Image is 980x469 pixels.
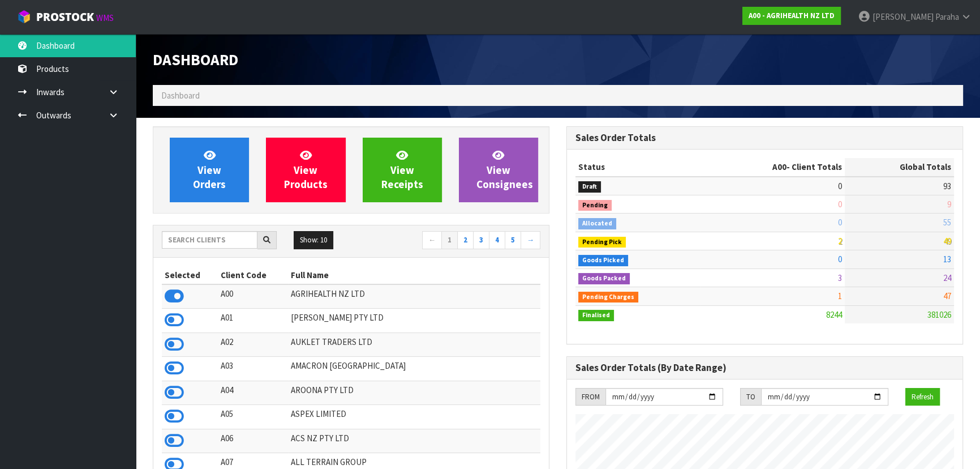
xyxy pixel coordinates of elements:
[288,429,540,453] td: ACS NZ PTY LTD
[170,138,249,202] a: ViewOrders
[578,255,628,266] span: Goods Picked
[288,309,540,332] td: [PERSON_NAME] PTY LTD
[905,388,940,406] button: Refresh
[288,381,540,404] td: AROONA PTY LTD
[422,231,442,249] a: ←
[218,266,288,284] th: Client Code
[288,266,540,284] th: Full Name
[161,90,200,101] span: Dashboard
[218,429,288,453] td: A06
[578,200,612,211] span: Pending
[284,148,328,191] span: View Products
[838,181,842,191] span: 0
[193,148,226,191] span: View Orders
[489,231,505,249] a: 4
[218,381,288,404] td: A04
[943,291,951,301] span: 47
[457,231,474,249] a: 2
[96,12,114,23] small: WMS
[578,292,638,303] span: Pending Charges
[476,148,533,191] span: View Consignees
[845,158,954,176] th: Global Totals
[153,50,238,69] span: Dashboard
[288,284,540,309] td: AGRIHEALTH NZ LTD
[360,231,541,251] nav: Page navigation
[575,363,954,373] h3: Sales Order Totals (By Date Range)
[473,231,489,249] a: 3
[947,199,951,210] span: 9
[575,133,954,143] h3: Sales Order Totals
[826,309,842,320] span: 8244
[700,158,845,176] th: - Client Totals
[459,138,538,202] a: ViewConsignees
[943,236,951,246] span: 49
[36,10,94,24] span: ProStock
[294,231,333,249] button: Show: 10
[838,291,842,301] span: 1
[578,237,626,248] span: Pending Pick
[578,181,601,193] span: Draft
[838,254,842,265] span: 0
[943,272,951,283] span: 24
[575,388,605,406] div: FROM
[872,11,934,22] span: [PERSON_NAME]
[288,357,540,381] td: AMACRON [GEOGRAPHIC_DATA]
[288,332,540,356] td: AUKLET TRADERS LTD
[838,272,842,283] span: 3
[578,310,614,321] span: Finalised
[441,231,458,249] a: 1
[943,254,951,265] span: 13
[742,7,841,25] a: A00 - AGRIHEALTH NZ LTD
[363,138,442,202] a: ViewReceipts
[381,148,423,191] span: View Receipts
[505,231,521,249] a: 5
[575,158,700,176] th: Status
[838,199,842,210] span: 0
[218,332,288,356] td: A02
[749,11,835,20] strong: A00 - AGRIHEALTH NZ LTD
[740,388,761,406] div: TO
[838,217,842,228] span: 0
[521,231,540,249] a: →
[218,357,288,381] td: A03
[288,405,540,429] td: ASPEX LIMITED
[578,273,630,284] span: Goods Packed
[943,217,951,228] span: 55
[218,284,288,309] td: A00
[943,181,951,191] span: 93
[927,309,951,320] span: 381026
[162,266,218,284] th: Selected
[935,11,959,22] span: Paraha
[772,161,786,172] span: A00
[218,309,288,332] td: A01
[218,405,288,429] td: A05
[578,218,616,229] span: Allocated
[266,138,345,202] a: ViewProducts
[17,10,31,24] img: cube-alt.png
[162,231,257,249] input: Search clients
[838,236,842,246] span: 2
